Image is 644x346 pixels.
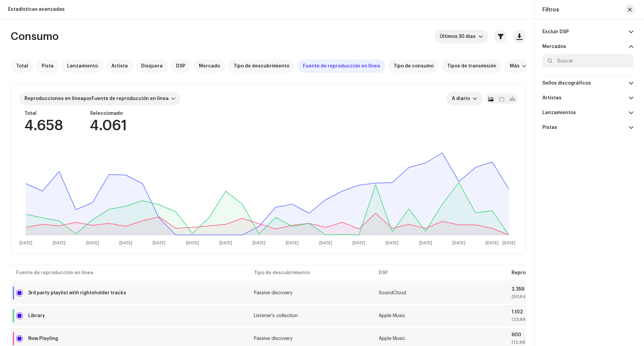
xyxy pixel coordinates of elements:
div: dropdown trigger [473,92,477,105]
div: Passive discovery [254,291,368,295]
div: Apple Music [379,336,501,341]
text: [DATE] [386,241,398,245]
span: Artista [111,63,128,69]
div: 600 [512,333,626,337]
text: [DATE] [186,241,199,245]
div: 1.102 [512,310,626,314]
span: Tipo de consumo [393,63,434,69]
div: (50,64 %) [512,294,626,299]
span: Mercado [199,63,220,69]
span: Últimos 30 días [440,30,478,43]
text: [DATE] [319,241,332,245]
text: [DATE] [153,241,165,245]
div: Seleccionado [90,111,127,116]
span: A diario [452,92,473,105]
text: [DATE] [353,241,365,245]
span: Disquera [141,63,163,69]
text: [DATE] [253,241,265,245]
div: 2.359 [512,287,626,292]
text: [DATE] [119,241,132,245]
div: SoundCloud [379,291,501,295]
text: [DATE] [452,241,465,245]
text: [DATE] [286,241,299,245]
div: Listener's collection [254,313,368,318]
div: (12,88 %) [512,340,626,345]
div: Más [510,63,520,69]
div: (23,66 %) [512,317,626,322]
span: Tipos de transmisión [447,63,496,69]
span: Fuente de reproducción en línea [303,63,380,69]
text: [DATE] [219,241,232,245]
span: Reproducciones en línea Fuente de reproducción en línea [24,96,169,101]
div: Apple Music [379,313,501,318]
text: [DATE] [502,241,515,245]
text: [DATE] [486,241,498,245]
span: Tipo de descubrimiento [233,63,289,69]
div: Passive discovery [254,336,368,341]
text: [DATE] [419,241,432,245]
span: DSP [176,63,185,69]
div: dropdown trigger [478,30,483,43]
